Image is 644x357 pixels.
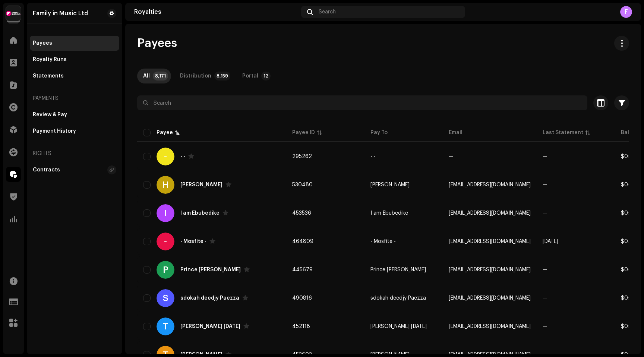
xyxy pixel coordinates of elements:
[30,145,119,162] re-a-nav-header: Rights
[153,72,168,80] p-badge: 8,171
[543,154,547,159] span: —
[543,182,547,187] span: —
[621,324,636,329] span: $0.00
[543,239,558,244] span: Jun 2025
[261,72,271,80] p-badge: 12
[370,324,427,329] span: Tosi Femi Sunday
[33,73,64,79] div: Statements
[143,69,150,83] div: All
[157,148,174,165] div: -
[292,324,310,329] span: 452118
[180,69,211,83] div: Distribution
[157,233,174,250] div: -
[449,154,454,159] span: —
[33,128,76,134] div: Payment History
[621,239,635,244] span: $0.46
[543,267,547,272] span: —
[214,72,230,80] p-badge: 8,159
[30,69,119,83] re-m-nav-item: Statements
[370,154,376,159] span: - -
[137,95,587,110] input: Search
[30,162,119,177] re-m-nav-item: Contracts
[180,296,239,301] div: sdokah deedjy Paezza
[180,211,220,216] div: I am Ebubedike
[319,9,336,15] span: Search
[292,154,312,159] span: 295262
[157,317,174,335] div: T
[370,182,410,187] span: Hastings Jonathan
[157,129,173,136] div: Payee
[137,36,177,51] span: Payees
[30,36,119,51] re-m-nav-item: Payees
[180,154,185,159] div: - -
[370,239,396,244] span: - Mosfite -
[449,267,531,272] span: donprincemrblender100@gmail.com
[33,57,67,63] div: Royalty Runs
[157,176,174,194] div: H
[621,211,636,216] span: $0.00
[30,89,119,107] re-a-nav-header: Payments
[33,167,60,173] div: Contracts
[292,182,313,187] span: 530480
[33,10,88,16] div: Family in Music Ltd
[621,182,636,187] span: $0.00
[292,239,313,244] span: 464809
[543,129,583,136] div: Last Statement
[621,129,643,136] div: Balance
[30,107,119,122] re-m-nav-item: Review & Pay
[292,129,315,136] div: Payee ID
[621,296,636,301] span: $0.00
[292,267,313,272] span: 445679
[449,211,531,216] span: eugenealanj386@gmail.com
[180,267,241,272] div: Prince George jumbo
[6,6,21,21] img: ba434c0e-adff-4f5d-92d2-2f2b5241b264
[543,211,547,216] span: —
[157,289,174,307] div: S
[33,112,67,118] div: Review & Pay
[370,211,408,216] span: I am Ebubedike
[292,211,311,216] span: 453536
[180,182,222,187] div: Hastings Jonathan
[449,296,531,301] span: skysdokahdeedjychavalaa@gmail.com
[449,239,531,244] span: aepheikki@gmail.com
[370,296,426,301] span: sdokah deedjy Paezza
[370,267,426,272] span: Prince George jumbo
[621,154,636,159] span: $0.00
[180,239,206,244] div: - Mosfite -
[449,324,531,329] span: femmistringz2020@gmail.com
[30,124,119,139] re-m-nav-item: Payment History
[242,69,258,83] div: Portal
[543,296,547,301] span: —
[157,204,174,222] div: I
[621,267,636,272] span: $0.00
[620,6,632,18] div: F
[449,182,531,187] span: jona.hastings@gmail.com
[292,296,312,301] span: 490816
[30,52,119,67] re-m-nav-item: Royalty Runs
[33,40,52,46] div: Payees
[180,324,240,329] div: Tosi Femi Sunday
[157,261,174,279] div: P
[543,324,547,329] span: —
[134,9,298,15] div: Royalties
